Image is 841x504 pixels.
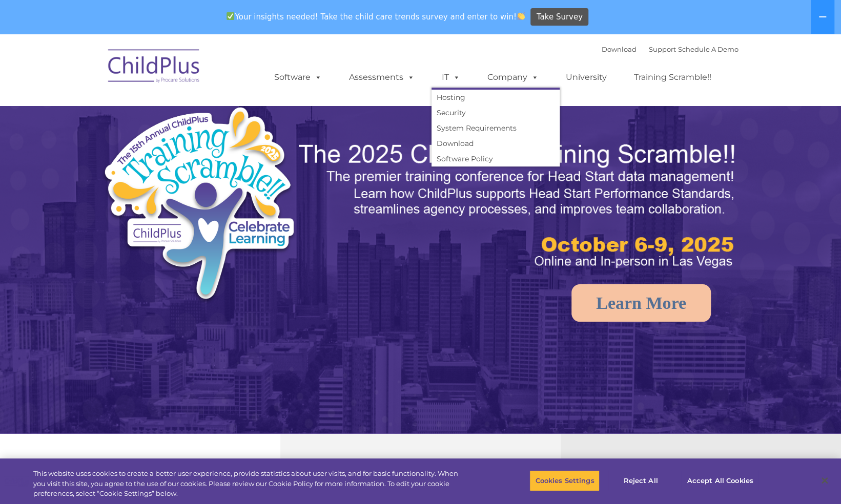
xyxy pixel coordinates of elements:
[227,12,234,20] img: ✅
[571,284,711,322] a: Learn More
[264,67,332,88] a: Software
[529,470,600,491] button: Cookies Settings
[432,136,560,151] a: Download
[432,105,560,120] a: Security
[678,45,739,53] a: Schedule A Demo
[33,469,463,499] div: This website uses cookies to create a better user experience, provide statistics about user visit...
[608,470,672,491] button: Reject All
[602,45,739,53] font: |
[556,67,617,88] a: University
[142,68,174,75] span: Last name
[537,8,583,26] span: Take Survey
[530,8,588,26] a: Take Survey
[432,90,560,105] a: Hosting
[602,45,637,53] a: Download
[103,42,206,93] img: ChildPlus by Procare Solutions
[517,12,525,20] img: 👏
[432,151,560,166] a: Software Policy
[649,45,676,53] a: Support
[432,67,470,88] a: IT
[339,67,425,88] a: Assessments
[477,67,549,88] a: Company
[432,120,560,136] a: System Requirements
[681,470,758,491] button: Accept All Cookies
[813,469,836,492] button: Close
[222,7,529,27] span: Your insights needed! Take the child care trends survey and enter to win!
[624,67,722,88] a: Training Scramble!!
[142,110,186,117] span: Phone number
